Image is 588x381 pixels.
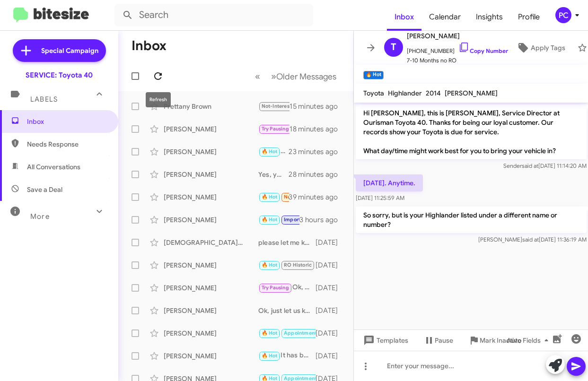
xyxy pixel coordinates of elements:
span: Apply Tags [531,39,565,56]
button: Previous [249,67,266,86]
span: All Conversations [27,162,80,172]
div: Yes, your ToyotaCare is nationwide. [258,170,289,179]
span: RO Historic [284,262,312,268]
div: Ok, just let us know if we can help with anything. Have a nice day! [258,306,316,315]
div: 39 minutes ago [289,192,346,202]
div: [PERSON_NAME] [164,170,258,179]
div: So sorry, but is your Highlander listed under a different name or number? [258,146,289,157]
div: Your welcome, just let us know when you are ready to come in. [258,123,290,134]
span: Mark Inactive [480,332,521,349]
span: 🔥 Hot [262,330,278,336]
span: [PHONE_NUMBER] [407,42,508,56]
div: 18 minutes ago [290,124,345,134]
span: Not-Interested [262,103,298,109]
span: 🔥 Hot [262,216,278,223]
span: More [30,212,50,221]
div: [DATE] [316,283,346,293]
span: Needs Response [27,139,107,149]
span: 🔥 Hot [262,194,278,200]
span: Highlander [388,89,422,97]
h1: Inbox [132,38,167,53]
button: Next [265,67,342,86]
span: Auto Fields [507,332,552,349]
span: Toyota [363,89,384,97]
span: Try Pausing [262,126,289,132]
nav: Page navigation example [250,67,342,86]
span: 7-10 Months no RO [407,56,508,65]
div: PC [555,7,571,23]
span: Older Messages [276,71,336,82]
span: Appointment Set [284,330,325,336]
div: [DATE] [316,260,346,270]
div: Thank you, we will adjust our records. [258,260,316,270]
span: Labels [30,95,58,104]
span: [PERSON_NAME] [DATE] 11:36:19 AM [478,236,586,243]
div: [PERSON_NAME] [164,260,258,270]
a: Insights [468,3,510,31]
div: please let me know if you have any other questions. [258,238,316,247]
span: Special Campaign [41,46,98,55]
div: [DATE] [316,351,346,361]
button: Pause [416,332,461,349]
div: 28 minutes ago [289,170,346,179]
div: 15 minutes ago [290,102,345,111]
span: said at [521,162,538,169]
span: Save a Deal [27,185,62,194]
div: [DATE] [316,238,346,247]
button: Mark Inactive [461,332,529,349]
a: Copy Number [458,47,508,54]
div: Ok, just let us know when there is a convenient day and time for you. [258,282,316,293]
button: Templates [354,332,416,349]
button: Apply Tags [508,39,573,56]
div: 3 hours ago [299,215,345,225]
div: 23 minutes ago [289,147,346,156]
p: So sorry, but is your Highlander listed under a different name or number? [356,207,587,233]
span: 2014 [426,89,441,97]
a: Profile [510,3,547,31]
span: Templates [361,332,408,349]
div: SERVICE: Toyota 40 [26,70,93,80]
small: 🔥 Hot [363,71,384,79]
p: [DATE]. Anytime. [356,174,423,191]
div: Refresh [146,92,171,107]
div: [DATE] [316,306,346,315]
span: 🔥 Hot [262,353,278,359]
div: Will do - thank you! [258,101,290,112]
span: T [391,40,396,55]
div: [PERSON_NAME] [164,147,258,156]
div: Great, we look forward to seeing you on [DATE] 1:00PM [258,214,299,225]
a: Special Campaign [13,39,106,62]
div: [DATE] [316,329,346,338]
span: Sender [DATE] 11:14:20 AM [503,162,586,169]
div: [PERSON_NAME] [164,215,258,225]
div: [PERSON_NAME] [164,306,258,315]
div: Perfect [258,191,289,202]
input: Search [114,4,313,26]
span: said at [522,236,538,243]
span: Important [284,216,308,223]
a: Inbox [387,3,421,31]
div: [PERSON_NAME] [164,124,258,134]
div: [PERSON_NAME] [164,283,258,293]
button: Auto Fields [499,332,560,349]
div: [PERSON_NAME] [164,192,258,202]
span: Try Pausing [262,285,289,291]
span: Pause [435,332,453,349]
div: It has been more than 6 months since your last visit, which is recommended by [PERSON_NAME]. [258,350,316,361]
span: » [271,70,276,82]
span: [DATE] 11:25:59 AM [356,194,404,201]
a: Calendar [421,3,468,31]
div: [DEMOGRAPHIC_DATA][PERSON_NAME] [164,238,258,247]
div: [PERSON_NAME] [164,329,258,338]
span: 🔥 Hot [262,148,278,155]
span: 🔥 Hot [262,262,278,268]
span: Inbox [27,117,107,126]
div: Thank you, we will adjust our records. [258,328,316,338]
span: Needs Response [284,194,324,200]
div: Prettany Brown [164,102,258,111]
p: Hi [PERSON_NAME], this is [PERSON_NAME], Service Director at Ourisman Toyota 40. Thanks for being... [356,104,587,159]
